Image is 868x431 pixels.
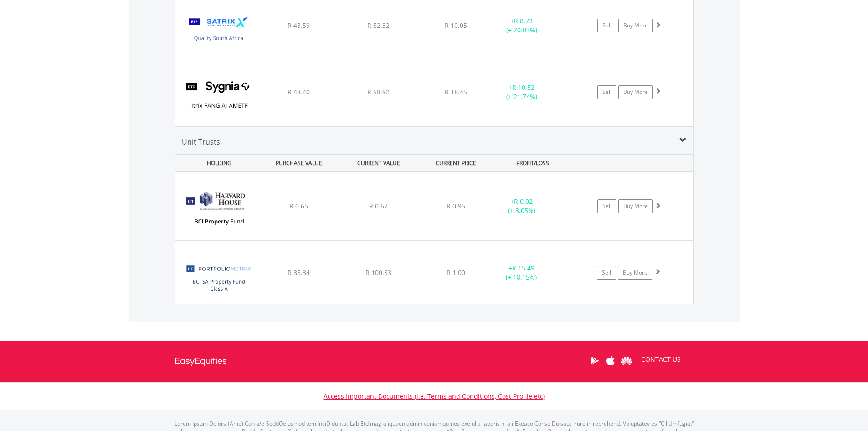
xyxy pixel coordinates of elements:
[512,264,534,272] span: R 15.49
[619,347,635,375] a: Huawei
[289,202,308,210] span: R 0.65
[635,347,687,372] a: CONTACT US
[419,155,492,171] div: CURRENT PRICE
[512,83,534,92] span: R 10.52
[180,253,258,301] img: UT.ZA.PMPFA.png
[618,19,653,32] a: Buy More
[597,266,616,280] a: Sell
[618,199,653,213] a: Buy More
[587,347,603,375] a: Google Play
[618,266,652,280] a: Buy More
[175,155,258,171] div: HOLDING
[367,21,390,30] span: R 52.32
[182,137,220,147] span: Unit Trusts
[494,155,572,171] div: PROFIT/LOSS
[488,83,556,101] div: + (+ 21.74%)
[597,199,616,213] a: Sell
[603,347,619,375] a: Apple
[488,197,556,215] div: + (+ 3.05%)
[365,268,391,277] span: R 100.83
[487,264,555,282] div: + (+ 18.15%)
[288,268,310,277] span: R 85.34
[597,85,616,99] a: Sell
[447,202,465,210] span: R 0.95
[288,21,310,30] span: R 43.59
[597,19,616,32] a: Sell
[445,88,467,96] span: R 18.45
[260,155,338,171] div: PURCHASE VALUE
[447,268,465,277] span: R 1.00
[514,197,533,206] span: R 0.02
[445,21,467,30] span: R 10.05
[180,69,258,124] img: EQU.ZA.SYFANG.png
[367,88,390,96] span: R 58.92
[340,155,418,171] div: CURRENT VALUE
[288,88,310,96] span: R 48.40
[488,16,556,35] div: + (+ 20.03%)
[514,16,533,25] span: R 8.73
[180,183,258,238] img: UT.ZA.HHBPA.png
[324,392,545,400] a: Access Important Documents (i.e. Terms and Conditions, Cost Profile etc)
[369,202,388,210] span: R 0.67
[618,85,653,99] a: Buy More
[180,6,258,55] img: EQU.ZA.STXQUA.png
[175,341,227,382] a: EasyEquities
